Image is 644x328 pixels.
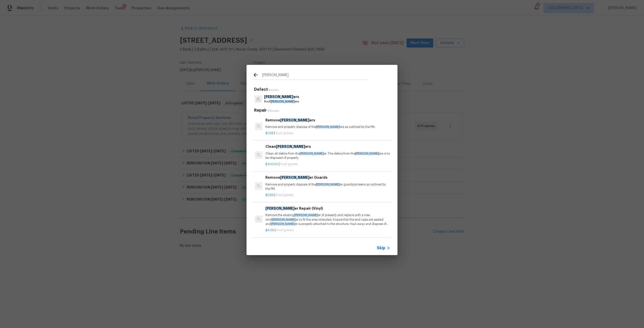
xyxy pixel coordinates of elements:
[264,100,299,104] p: Roof ers
[265,182,390,191] p: Remove and properly dispose of the er guards/screens as outlined by the PM.
[265,117,390,123] h6: Remove ers
[280,118,309,122] span: [PERSON_NAME]
[276,132,293,135] span: Roof gutters
[300,152,324,155] span: [PERSON_NAME]
[280,176,309,179] span: [PERSON_NAME]
[265,206,390,211] h6: er Repair (Vinyl)
[265,131,390,135] p: |
[265,125,390,129] p: Remove and properly dispose of the ers as outlined by the PM.
[265,132,273,135] span: $1.08
[272,218,296,221] span: [PERSON_NAME]
[265,229,274,232] span: $4.29
[265,163,278,166] span: $100.00
[265,207,295,210] span: [PERSON_NAME]
[280,163,298,166] span: Roof gutters
[294,214,318,217] span: [PERSON_NAME]
[264,94,299,100] p: ers
[265,194,274,197] span: $0.55
[262,72,369,80] input: Search issues or repairs
[265,228,390,232] p: |
[265,193,390,197] p: |
[264,95,293,99] span: [PERSON_NAME]
[271,222,295,225] span: [PERSON_NAME]
[276,145,305,148] span: [PERSON_NAME]
[316,183,340,186] span: [PERSON_NAME]
[276,194,293,197] span: Roof gutters
[316,125,340,128] span: [PERSON_NAME]
[265,162,390,166] p: |
[267,110,279,112] span: 17 Results
[268,89,279,91] span: 1 Results
[265,152,390,160] p: Clean all debris from the er. The debris from the ers is to be disposed of properly.
[355,152,379,155] span: [PERSON_NAME]
[254,87,391,92] h5: Defect
[271,100,295,103] span: [PERSON_NAME]
[254,108,391,113] h5: Repair
[377,246,385,251] span: Skip
[276,229,294,232] span: Roof gutters
[265,175,390,180] h6: Remove er Guards
[265,144,390,149] h6: Clean ers
[265,213,390,226] p: Remove the existing er (if present) and replace with a new vinyl er to fit the area intended. Ens...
